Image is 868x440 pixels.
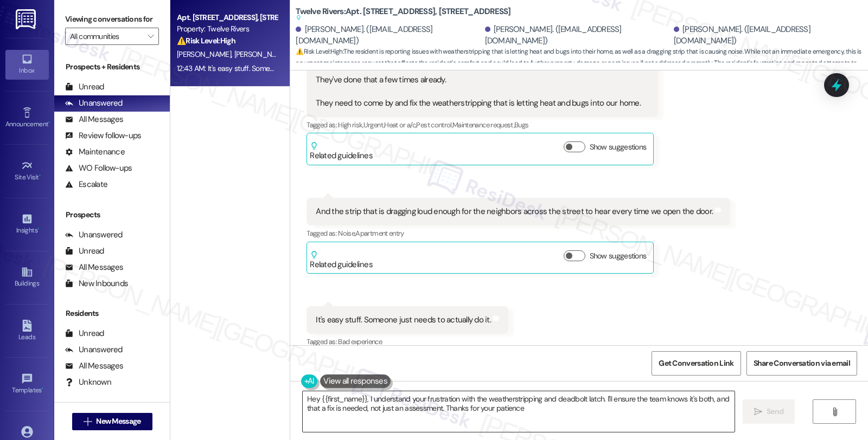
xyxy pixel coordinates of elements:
[316,206,713,217] div: And the strip that is dragging loud enough for the neighbors across the street to hear every time...
[754,407,762,416] i: 
[65,377,111,388] div: Unknown
[65,98,123,109] div: Unanswered
[743,399,795,424] button: Send
[659,358,733,369] span: Get Conversation Link
[70,28,142,45] input: All communities
[177,63,367,73] div: 12:43 AM: It's easy stuff. Someone just needs to actually do it.
[754,358,850,369] span: Share Conversation via email
[177,12,277,23] div: Apt. [STREET_ADDRESS], [STREET_ADDRESS]
[148,32,154,41] i: 
[590,250,647,262] label: Show suggestions
[316,314,491,326] div: It's easy stuff. Someone just needs to actually do it.
[234,49,292,59] span: [PERSON_NAME]
[177,36,235,46] strong: ⚠️ Risk Level: High
[652,351,741,376] button: Get Conversation Link
[5,50,49,79] a: Inbox
[307,225,730,241] div: Tagged as:
[39,172,41,179] span: •
[307,117,658,133] div: Tagged as:
[338,229,355,238] span: Noise ,
[303,391,735,432] textarea: Hey {{first_name}}, I understand your frustration with the weatherstripping and deadbolt latch. I...
[42,385,43,392] span: •
[363,120,384,130] span: Urgent ,
[72,413,152,430] button: New Message
[746,351,857,376] button: Share Conversation via email
[65,179,107,190] div: Escalate
[84,417,92,426] i: 
[310,250,373,270] div: Related guidelines
[54,308,170,319] div: Residents
[452,120,514,130] span: Maintenance request ,
[65,245,104,257] div: Unread
[296,47,342,56] strong: ⚠️ Risk Level: High
[338,337,382,346] span: Bad experience
[514,120,528,130] span: Bugs
[65,163,132,174] div: WO Follow-ups
[5,263,49,292] a: Buildings
[338,120,363,130] span: High risk ,
[384,120,416,130] span: Heat or a/c ,
[96,416,141,427] span: New Message
[5,316,49,346] a: Leads
[416,120,452,130] span: Pest control ,
[296,6,510,24] b: Twelve Rivers: Apt. [STREET_ADDRESS], [STREET_ADDRESS]
[831,407,839,416] i: 
[767,406,783,417] span: Send
[355,229,404,238] span: Apartment entry
[307,334,508,350] div: Tagged as:
[37,225,39,232] span: •
[177,49,234,59] span: [PERSON_NAME]
[65,81,104,93] div: Unread
[674,24,860,47] div: [PERSON_NAME]. ([EMAIL_ADDRESS][DOMAIN_NAME])
[310,141,373,161] div: Related guidelines
[65,360,123,372] div: All Messages
[65,278,128,289] div: New Inbounds
[65,344,123,355] div: Unanswered
[65,229,123,241] div: Unanswered
[5,370,49,399] a: Templates •
[65,11,159,28] label: Viewing conversations for
[65,130,141,141] div: Review follow-ups
[590,141,647,153] label: Show suggestions
[5,157,49,186] a: Site Visit •
[485,24,671,47] div: [PERSON_NAME]. ([EMAIL_ADDRESS][DOMAIN_NAME])
[65,146,125,158] div: Maintenance
[177,23,277,35] div: Property: Twelve Rivers
[16,9,38,29] img: ResiDesk Logo
[54,61,170,73] div: Prospects + Residents
[48,119,50,126] span: •
[296,46,868,81] span: : The resident is reporting issues with weatherstripping that is letting heat and bugs into their...
[296,24,482,47] div: [PERSON_NAME]. ([EMAIL_ADDRESS][DOMAIN_NAME])
[316,51,641,109] div: They don't need to look to assess it. They've done that a few times already. They need to come by...
[5,210,49,239] a: Insights •
[65,328,104,339] div: Unread
[54,209,170,221] div: Prospects
[65,114,123,125] div: All Messages
[65,262,123,273] div: All Messages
